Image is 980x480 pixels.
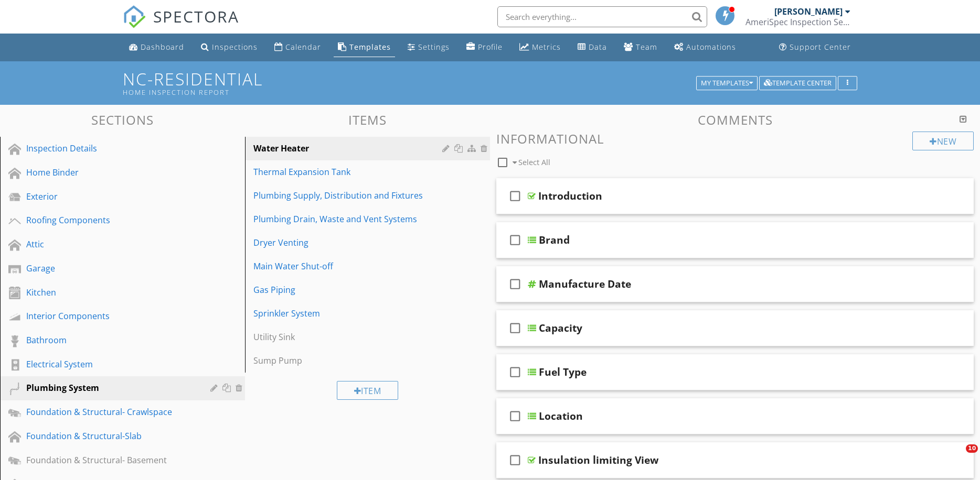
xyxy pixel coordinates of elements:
[253,307,445,320] div: Sprinkler System
[197,38,262,57] a: Inspections
[774,6,843,17] div: [PERSON_NAME]
[253,142,445,155] div: Water Heater
[123,88,700,96] div: Home Inspection Report
[349,42,391,52] div: Templates
[253,213,445,225] div: Plumbing Drain, Waste and Vent Systems
[764,80,832,87] div: Template Center
[912,132,974,150] div: New
[496,132,974,146] h3: Informational
[745,17,850,27] div: AmeriSpec Inspection Services
[212,42,258,52] div: Inspections
[478,42,503,52] div: Profile
[507,315,524,341] i: check_box_outline_blank
[497,6,707,27] input: Search everything...
[253,354,445,367] div: Sump Pump
[26,310,195,322] div: Interior Components
[539,410,583,422] div: Location
[507,271,524,297] i: check_box_outline_blank
[518,157,550,167] span: Select All
[253,236,445,249] div: Dryer Venting
[123,5,146,28] img: The Best Home Inspection Software - Spectora
[790,42,851,52] div: Support Center
[26,286,195,299] div: Kitchen
[620,38,662,57] a: Team
[253,189,445,202] div: Plumbing Supply, Distribution and Fixtures
[123,70,857,96] h1: NC-Residential
[403,38,454,57] a: Settings
[153,5,239,27] span: SPECTORA
[26,334,195,346] div: Bathroom
[253,260,445,272] div: Main Water Shut-off
[589,42,607,52] div: Data
[285,42,321,52] div: Calendar
[26,238,195,250] div: Attic
[26,142,195,155] div: Inspection Details
[759,76,836,91] button: Template Center
[507,359,524,385] i: check_box_outline_blank
[539,234,570,246] div: Brand
[26,190,195,203] div: Exterior
[26,214,195,226] div: Roofing Components
[686,42,736,52] div: Automations
[253,283,445,296] div: Gas Piping
[532,42,561,52] div: Metrics
[334,38,395,57] a: Templates
[270,38,325,57] a: Calendar
[507,448,524,473] i: check_box_outline_blank
[507,227,524,253] i: check_box_outline_blank
[670,38,740,57] a: Automations (Basic)
[944,444,970,470] iframe: Intercom live chat
[696,76,758,91] button: My Templates
[141,42,184,52] div: Dashboard
[418,42,450,52] div: Settings
[337,381,399,400] div: Item
[701,80,753,87] div: My Templates
[759,78,836,87] a: Template Center
[26,406,195,418] div: Foundation & Structural- Crawlspace
[26,454,195,466] div: Foundation & Structural- Basement
[539,322,582,334] div: Capacity
[507,403,524,429] i: check_box_outline_blank
[26,262,195,275] div: Garage
[636,42,657,52] div: Team
[775,38,855,57] a: Support Center
[26,166,195,179] div: Home Binder
[515,38,565,57] a: Metrics
[26,358,195,370] div: Electrical System
[125,38,188,57] a: Dashboard
[123,14,239,36] a: SPECTORA
[26,381,195,394] div: Plumbing System
[538,454,658,466] div: Insulation limiting View
[496,113,974,127] h3: Comments
[245,113,490,127] h3: Items
[539,278,631,290] div: Manufacture Date
[462,38,507,57] a: Company Profile
[539,366,587,378] div: Fuel Type
[507,183,524,209] i: check_box_outline_blank
[573,38,611,57] a: Data
[253,166,445,178] div: Thermal Expansion Tank
[26,430,195,442] div: Foundation & Structural-Slab
[966,444,978,453] span: 10
[538,190,602,202] div: Introduction
[253,331,445,343] div: Utility Sink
